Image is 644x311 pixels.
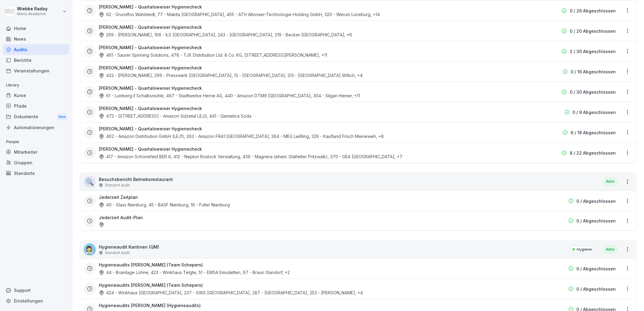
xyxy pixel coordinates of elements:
p: Standort audit [105,250,130,256]
div: 40 - Glass Nienburg, 45 - BASF Nienburg, 16 - Fuller Nienburg [99,202,230,208]
div: Aktiv [604,178,617,186]
p: 0 / 30 Abgeschlossen [570,89,616,95]
p: 0 / Abgeschlossen [576,218,616,224]
a: Home [3,23,69,34]
div: New [57,113,67,120]
p: Wiebke Radoy [17,6,48,12]
div: 259 - [PERSON_NAME], 106 - ILS [GEOGRAPHIC_DATA], 243 - [GEOGRAPHIC_DATA], 219 - Becker [GEOGRAPH... [99,32,352,38]
h3: [PERSON_NAME] - Quartalsweiser Hygienecheck [99,146,202,152]
p: 0 / Abgeschlossen [576,286,616,292]
p: Menü Akademie [17,12,48,16]
a: Pfade [3,101,69,111]
p: 0 / 16 Abgeschlossen [571,69,616,75]
h3: [PERSON_NAME] - Quartalsweiser Hygienecheck [99,125,202,132]
p: 0 / 20 Abgeschlossen [570,28,616,34]
h3: [PERSON_NAME] - Quartalsweiser Hygienecheck [99,85,202,91]
p: Besuchsbericht Betriebsrestaurant [99,176,173,182]
a: Mitarbeiter [3,147,69,157]
div: Aktiv [604,246,617,253]
p: Hygiene [577,247,592,252]
p: 2 / 30 Abgeschlossen [570,48,616,55]
a: Gruppen [3,157,69,168]
div: 462 - Amazon Distribution GmbH (LEJ1), 263 - Amazon FRA1 [GEOGRAPHIC_DATA], 364 - MEG Leißling, 3... [99,133,384,139]
a: DokumenteNew [3,111,69,122]
h3: [PERSON_NAME] - Quartalsweiser Hygienecheck [99,24,202,30]
h3: [PERSON_NAME] - Quartalsweiser Hygienecheck [99,105,202,112]
p: 0 / Abgeschlossen [576,198,616,204]
div: 👩‍🔬 [84,243,96,256]
div: Dokumente [3,111,69,122]
h3: Jederzeit Zeitplan [99,194,138,200]
a: Audits [3,44,69,55]
h3: [PERSON_NAME] - Quartalsweiser Hygienecheck [99,44,202,51]
a: Kurse [3,90,69,101]
a: Veranstaltungen [3,65,69,76]
div: 🔍 [84,176,96,188]
h3: Hygieneaudits [PERSON_NAME] (Team Schepers) [99,282,203,288]
p: 6 / 18 Abgeschlossen [571,129,616,136]
div: 417 - Amazon Schönefeld BER 8, 412 - Neptun Rostock Verwaltung, 439 - Magnera (ehem. Glatfelter P... [99,153,402,160]
div: 433 - [PERSON_NAME], 299 - Presswerk [GEOGRAPHIC_DATA], 13 - [GEOGRAPHIC_DATA], 313 - [GEOGRAPHIC... [99,72,363,79]
div: 472 - [STREET_ADDRESS] - Amazon Sülzetal LEJ3, 441 - Qemetica Soda [99,113,251,119]
p: Standort audit [105,182,130,188]
h3: Jederzeit Audit-Plan [99,214,143,221]
p: 0 / Abgeschlossen [576,266,616,272]
p: Library [3,80,69,90]
p: 0 / 26 Abgeschlossen [570,8,616,14]
a: Einstellungen [3,296,69,306]
p: 0 / 9 Abgeschlossen [572,109,616,115]
a: News [3,34,69,44]
p: Hygieneaudit Kantinen (QM) [99,244,159,250]
a: Automatisierungen [3,122,69,133]
a: Standorte [3,168,69,179]
div: 44 - Bramlage Lohne, 423 - Winkhaus Telgte, 51 - EMSA Emsdetten, 67 - Braun Glandorf , +2 [99,269,290,276]
h3: [PERSON_NAME] - Quartalsweiser Hygienecheck [99,65,202,71]
p: People [3,137,69,147]
div: 461 - Saurer Spinning Solutions, 478 - TJX Distribution Ltd. & Co. KG, [STREET_ADDRESS][PERSON_NA... [99,52,327,58]
div: 61 - Lumberg II Schalksmühle, 467 - Stadtwerke Herne AG, 440 - Amazon DTM9 [GEOGRAPHIC_DATA], 304... [99,92,360,99]
div: Support [3,285,69,296]
a: Berichte [3,55,69,65]
p: 8 / 22 Abgeschlossen [570,150,616,156]
h3: Hygieneaudits [PERSON_NAME] (Hygieneaudits) [99,302,201,309]
h3: [PERSON_NAME] - Quartalsweiser Hygienecheck [99,4,202,10]
div: 424 - Winkhaus [GEOGRAPHIC_DATA], 237 - GWS [GEOGRAPHIC_DATA], 287 - [GEOGRAPHIC_DATA], 253 - [PE... [99,289,363,296]
h3: Hygieneaudits [PERSON_NAME] (Team Schepers) [99,262,203,268]
div: 62 - Grundfos Wahlstedt, 77 - Makita [GEOGRAPHIC_DATA], 455 - ATH Altonaer-Technologie-Holding Gm... [99,11,380,18]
